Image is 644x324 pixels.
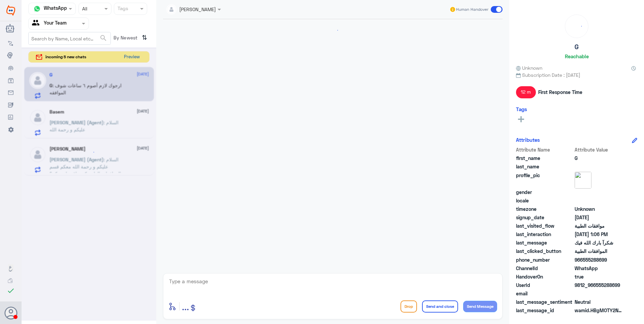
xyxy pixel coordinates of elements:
[516,290,573,297] span: email
[4,306,17,319] button: Avatar
[575,298,623,305] span: 0
[575,155,623,162] span: G
[575,239,623,246] span: شكرآ بارك الله فيك
[83,146,95,158] div: loading...
[516,231,573,238] span: last_interaction
[575,290,623,297] span: null
[32,4,42,14] img: whatsapp.png
[575,146,623,153] span: Attribute Value
[575,282,623,289] span: 9812_966555288699
[516,172,573,187] span: profile_pic
[182,300,189,312] span: ...
[516,86,536,98] span: 12 m
[99,33,107,44] button: search
[516,248,573,255] span: last_clicked_button
[117,5,128,13] div: Tags
[29,32,110,44] input: Search by Name, Local etc…
[516,146,573,153] span: Attribute Name
[165,24,501,36] div: loading...
[575,231,623,238] span: 2025-09-20T10:06:57.0104181Z
[516,197,573,204] span: locale
[32,19,42,29] img: yourTeam.svg
[182,299,189,314] button: ...
[516,64,542,71] span: Unknown
[516,189,573,196] span: gender
[565,53,589,59] h6: Reachable
[575,307,623,314] span: wamid.HBgMOTY2NTU1Mjg4Njk5FQIAEhggQUM2QzhDRjNGQUYxNDk0QzI5REE5NEY5OTUxOTZCMjMA
[142,32,147,43] i: ⇅
[99,34,107,42] span: search
[516,282,573,289] span: UserId
[575,197,623,204] span: null
[516,106,527,112] h6: Tags
[575,214,623,221] span: 2025-09-20T07:43:52.073Z
[516,265,573,272] span: ChannelId
[516,155,573,162] span: first_name
[516,205,573,213] span: timezone
[516,71,637,78] span: Subscription Date : [DATE]
[516,214,573,221] span: signup_date
[422,300,458,313] button: Send and close
[516,273,573,280] span: HandoverOn
[575,256,623,263] span: 966555288699
[7,287,15,295] i: check
[575,222,623,229] span: موافقات الطبية
[575,189,623,196] span: null
[400,300,417,313] button: Drop
[575,205,623,213] span: Unknown
[6,5,15,16] img: Widebot Logo
[567,17,586,36] div: loading...
[575,248,623,255] span: الموافقات الطبية
[516,307,573,314] span: last_message_id
[516,239,573,246] span: last_message
[516,222,573,229] span: last_visited_flow
[575,43,579,51] h5: G
[516,298,573,305] span: last_message_sentiment
[516,256,573,263] span: phone_number
[575,265,623,272] span: 2
[575,172,591,189] img: picture
[516,163,573,170] span: last_name
[456,6,488,12] span: Human Handover
[575,273,623,280] span: true
[516,137,540,143] h6: Attributes
[538,89,582,96] span: First Response Time
[111,32,139,45] span: By Newest
[463,301,497,312] button: Send Message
